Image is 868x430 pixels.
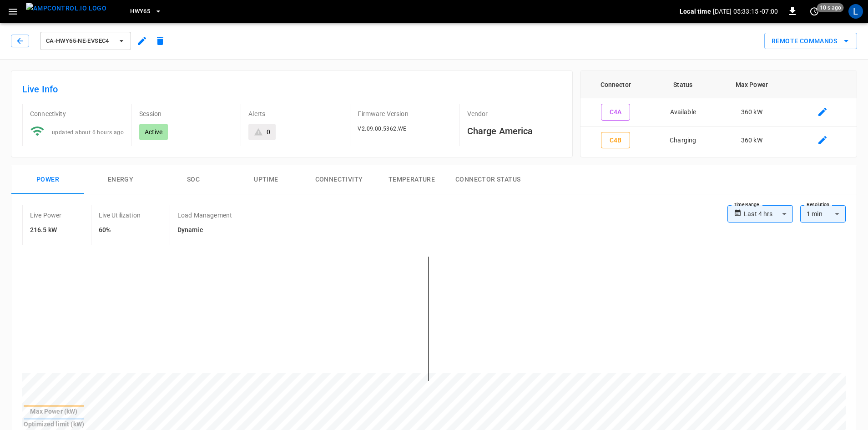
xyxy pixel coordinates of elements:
button: SOC [157,165,230,194]
div: Last 4 hrs [744,205,793,223]
button: C4A [601,104,630,121]
p: Load Management [177,211,232,220]
div: 0 [267,127,270,137]
span: ca-hwy65-ne-evseC4 [46,36,113,46]
button: Uptime [230,165,303,194]
div: remote commands options [764,33,857,50]
p: [DATE] 05:33:15 -07:00 [713,7,778,16]
button: C4B [601,132,630,149]
p: Alerts [248,109,343,118]
td: 360 kW [715,126,788,155]
h6: Dynamic [177,225,232,235]
span: updated about 6 hours ago [52,129,124,136]
p: Firmware Version [358,109,452,118]
p: Connectivity [30,109,124,118]
p: Active [145,127,162,137]
h6: Live Info [22,82,561,96]
button: Remote Commands [764,33,857,50]
span: 10 s ago [817,3,844,12]
p: Live Power [30,211,62,220]
td: 360 kW [715,98,788,126]
button: Connectivity [303,165,375,194]
p: Live Utilization [99,211,141,220]
h6: Charge America [467,124,561,138]
h6: 60% [99,225,141,235]
div: 1 min [800,205,846,223]
th: Max Power [715,71,788,98]
p: Session [139,109,233,118]
p: Vendor [467,109,561,118]
button: Connector Status [448,165,528,194]
button: Power [11,165,84,194]
button: set refresh interval [807,4,822,19]
span: HWY65 [130,6,150,17]
button: Energy [84,165,157,194]
div: profile-icon [848,4,863,19]
th: Connector [580,71,651,98]
img: ampcontrol.io logo [26,3,106,14]
label: Resolution [807,201,829,208]
span: V2.09.00.5362.WE [358,126,406,132]
table: connector table [580,71,857,154]
td: Charging [651,126,715,155]
th: Status [651,71,715,98]
button: ca-hwy65-ne-evseC4 [40,32,131,50]
p: Local time [680,7,711,16]
button: Temperature [375,165,448,194]
label: Time Range [734,201,759,208]
button: HWY65 [126,3,166,20]
td: Available [651,98,715,126]
h6: 216.5 kW [30,225,62,235]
